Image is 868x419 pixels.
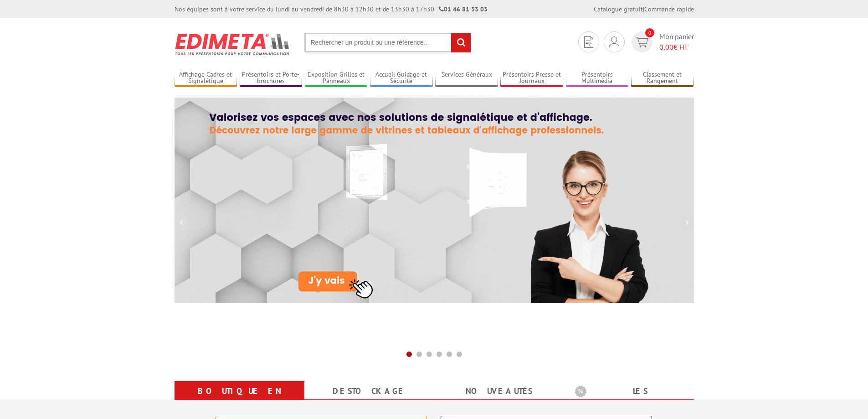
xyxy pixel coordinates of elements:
a: Catalogue gratuit [594,5,643,13]
input: rechercher [451,33,471,52]
a: Classement et Rangement [631,71,694,86]
a: Exposition Grilles et Panneaux [305,71,368,86]
strong: 01 46 81 33 03 [439,5,488,13]
span: € HT [659,42,694,52]
div: Nos équipes sont à votre service du lundi au vendredi de 8h30 à 12h30 et de 13h30 à 17h30 [175,5,488,14]
span: 0 [645,28,654,37]
span: Mon panier [659,31,694,52]
a: Accueil Guidage et Sécurité [370,71,433,86]
a: Boutique en ligne [185,383,293,416]
input: Rechercher un produit ou une référence... [304,33,471,52]
div: | [594,5,694,14]
a: Services Généraux [435,71,498,86]
b: Les promotions [575,383,689,401]
a: Les promotions [575,383,683,416]
span: 0,00 [659,42,673,52]
a: nouveautés [445,383,553,399]
a: Présentoirs Presse et Journaux [500,71,563,86]
a: Affichage Cadres et Signalétique [175,71,237,86]
img: devis rapide [609,36,619,47]
a: devis rapide 0 Mon panier 0,00€ HT [629,31,694,52]
img: Présentoir, panneau, stand - Edimeta - PLV, affichage, mobilier bureau, entreprise [175,27,291,61]
a: Présentoirs et Porte-brochures [240,71,303,86]
a: Destockage [315,383,423,399]
a: Commande rapide [644,5,694,13]
img: devis rapide [635,37,648,47]
img: devis rapide [584,36,593,48]
a: Présentoirs Multimédia [566,71,629,86]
